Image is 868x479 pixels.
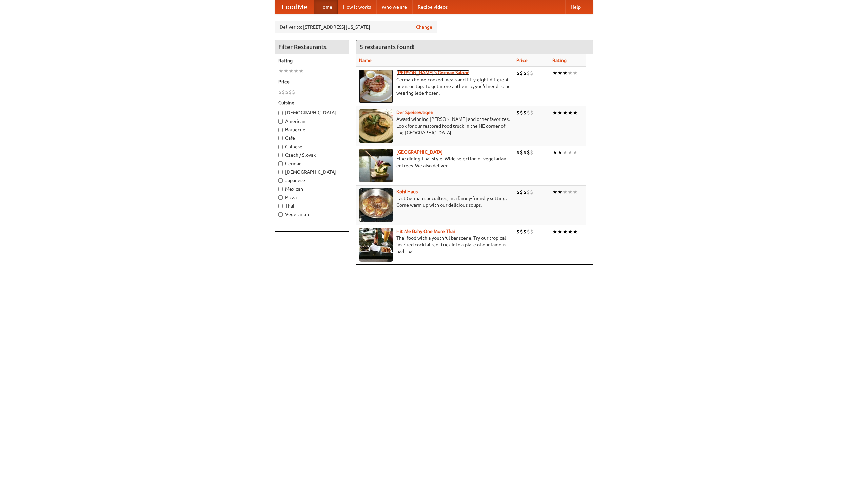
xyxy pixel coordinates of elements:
a: Change [416,24,432,30]
li: ★ [557,228,563,235]
a: Hit Me Baby One More Thai [396,228,455,234]
li: $ [516,149,520,156]
li: ★ [557,188,563,196]
li: ★ [573,69,578,77]
li: $ [516,188,520,196]
li: ★ [552,228,557,235]
label: Vegetarian [278,211,346,218]
li: ★ [557,149,563,156]
input: [DEMOGRAPHIC_DATA] [278,170,283,174]
img: esthers.jpg [359,69,393,103]
li: $ [523,228,527,235]
li: ★ [299,67,304,75]
li: ★ [552,188,557,196]
label: Cafe [278,135,346,141]
li: ★ [563,69,568,77]
li: ★ [568,69,573,77]
a: Der Speisewagen [396,110,433,115]
label: German [278,160,346,167]
a: [PERSON_NAME]'s German Saloon [396,70,470,75]
label: [DEMOGRAPHIC_DATA] [278,169,346,175]
label: Mexican [278,186,346,192]
input: Mexican [278,187,283,191]
li: ★ [552,109,557,116]
li: ★ [563,109,568,116]
input: American [278,119,283,124]
label: Barbecue [278,126,346,133]
p: Thai food with a youthful bar scene. Try our tropical inspired cocktails, or tuck into a plate of... [359,235,511,255]
a: Name [359,58,372,63]
li: ★ [294,67,299,75]
a: Kohl Haus [396,189,418,194]
li: ★ [573,149,578,156]
li: ★ [557,109,563,116]
li: ★ [552,149,557,156]
li: $ [520,188,523,196]
input: Pizza [278,195,283,200]
li: $ [527,228,530,235]
input: Chinese [278,145,283,149]
li: ★ [568,149,573,156]
h5: Cuisine [278,99,346,106]
li: $ [527,69,530,77]
li: $ [282,88,285,96]
li: $ [292,88,295,96]
a: FoodMe [275,0,314,14]
img: kohlhaus.jpg [359,188,393,222]
li: $ [527,109,530,116]
li: ★ [568,109,573,116]
li: $ [516,228,520,235]
li: $ [530,69,533,77]
input: German [278,161,283,166]
p: East German specialties, in a family-friendly setting. Come warm up with our delicious soups. [359,195,511,209]
input: Vegetarian [278,212,283,217]
li: ★ [563,188,568,196]
label: Pizza [278,194,346,201]
li: ★ [289,67,294,75]
a: Home [314,0,338,14]
input: Thai [278,204,283,208]
a: [GEOGRAPHIC_DATA] [396,149,443,155]
img: babythai.jpg [359,228,393,262]
li: ★ [573,188,578,196]
img: satay.jpg [359,149,393,182]
li: ★ [552,69,557,77]
li: $ [527,188,530,196]
li: $ [530,149,533,156]
li: $ [516,109,520,116]
li: ★ [563,228,568,235]
input: Czech / Slovak [278,153,283,157]
li: ★ [573,228,578,235]
li: $ [523,149,527,156]
label: Chinese [278,143,346,150]
li: $ [523,109,527,116]
li: $ [523,69,527,77]
li: $ [520,109,523,116]
input: [DEMOGRAPHIC_DATA] [278,111,283,115]
li: $ [530,188,533,196]
li: ★ [283,67,289,75]
label: [DEMOGRAPHIC_DATA] [278,109,346,116]
li: $ [523,188,527,196]
li: $ [520,69,523,77]
p: German home-cooked meals and fifty-eight different beers on tap. To get more authentic, you'd nee... [359,76,511,96]
li: $ [289,88,292,96]
li: $ [516,69,520,77]
h5: Rating [278,57,346,64]
a: Help [565,0,586,14]
a: How it works [338,0,376,14]
li: ★ [563,149,568,156]
li: $ [285,88,289,96]
p: Award-winning [PERSON_NAME] and other favorites. Look for our restored food truck in the NE corne... [359,116,511,136]
li: ★ [278,67,283,75]
label: Czech / Slovak [278,152,346,158]
li: $ [527,149,530,156]
li: $ [520,228,523,235]
input: Cafe [278,136,283,140]
label: Japanese [278,177,346,184]
img: speisewagen.jpg [359,109,393,143]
